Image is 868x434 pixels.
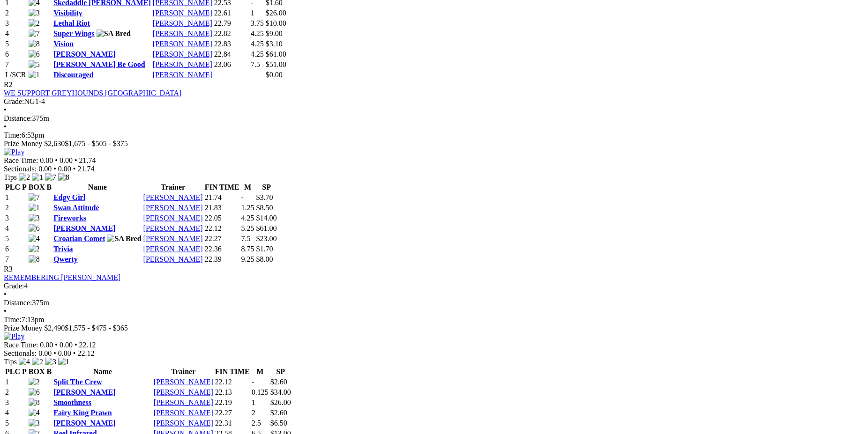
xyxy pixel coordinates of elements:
[53,50,115,58] a: [PERSON_NAME]
[153,40,212,48] a: [PERSON_NAME]
[45,358,56,366] img: 3
[29,204,40,212] img: 1
[5,29,27,38] td: 4
[270,419,287,427] span: $6.50
[252,378,254,386] text: -
[5,8,27,18] td: 2
[4,316,22,324] span: Time:
[4,332,24,341] img: Play
[204,234,240,243] td: 22.27
[153,50,212,58] a: [PERSON_NAME]
[4,316,864,324] div: 7:13pm
[256,183,277,192] th: SP
[29,60,40,69] img: 5
[266,29,283,37] span: $9.00
[73,349,76,357] span: •
[270,409,287,417] span: $2.60
[256,204,273,212] span: $8.50
[73,165,76,173] span: •
[154,398,213,406] a: [PERSON_NAME]
[5,255,27,264] td: 7
[4,148,24,156] img: Play
[5,19,27,28] td: 3
[58,349,71,357] span: 0.00
[5,388,27,397] td: 2
[38,165,52,173] span: 0.00
[214,60,249,69] td: 23.06
[5,60,27,69] td: 7
[29,224,40,233] img: 6
[251,29,264,37] text: 4.25
[266,19,286,27] span: $10.00
[4,307,7,315] span: •
[215,388,250,397] td: 22.13
[241,183,255,192] th: M
[29,398,40,407] img: 8
[252,419,261,427] text: 2.5
[252,388,269,396] text: 0.125
[241,204,254,212] text: 1.25
[4,265,13,273] span: R3
[4,282,864,290] div: 4
[29,409,40,417] img: 4
[204,213,240,223] td: 22.05
[270,388,291,396] span: $34.00
[4,123,7,131] span: •
[29,50,40,59] img: 6
[204,244,240,254] td: 22.36
[153,9,212,17] a: [PERSON_NAME]
[5,368,20,375] span: PLC
[60,156,73,164] span: 0.00
[29,183,45,191] span: BOX
[58,173,69,182] img: 8
[154,419,213,427] a: [PERSON_NAME]
[53,60,145,68] a: [PERSON_NAME] Be Good
[19,358,30,366] img: 4
[46,183,52,191] span: B
[4,114,864,123] div: 375m
[4,358,17,366] span: Tips
[215,408,250,418] td: 22.27
[53,419,115,427] a: [PERSON_NAME]
[40,341,53,349] span: 0.00
[251,40,264,48] text: 4.25
[153,367,214,376] th: Trainer
[4,156,38,164] span: Race Time:
[58,165,71,173] span: 0.00
[143,245,203,253] a: [PERSON_NAME]
[5,234,27,243] td: 5
[204,193,240,202] td: 21.74
[266,71,283,79] span: $0.00
[4,173,17,181] span: Tips
[4,290,7,298] span: •
[32,358,43,366] img: 2
[214,29,249,38] td: 22.82
[5,419,27,428] td: 5
[5,70,27,80] td: L/SCR
[55,156,58,164] span: •
[256,255,273,263] span: $8.00
[153,19,212,27] a: [PERSON_NAME]
[45,173,56,182] img: 7
[53,29,95,37] a: Super Wings
[38,349,52,357] span: 0.00
[154,378,213,386] a: [PERSON_NAME]
[53,40,74,48] a: Vision
[22,183,27,191] span: P
[77,349,94,357] span: 22.12
[5,193,27,202] td: 1
[53,193,85,201] a: Edgy Girl
[53,388,115,396] a: [PERSON_NAME]
[215,398,250,407] td: 22.19
[143,235,203,243] a: [PERSON_NAME]
[5,50,27,59] td: 6
[256,224,277,232] span: $61.00
[53,214,86,222] a: Fireworks
[241,255,254,263] text: 9.25
[4,131,22,139] span: Time:
[4,299,864,307] div: 375m
[29,9,40,17] img: 3
[204,255,240,264] td: 22.39
[215,419,250,428] td: 22.31
[214,19,249,28] td: 22.79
